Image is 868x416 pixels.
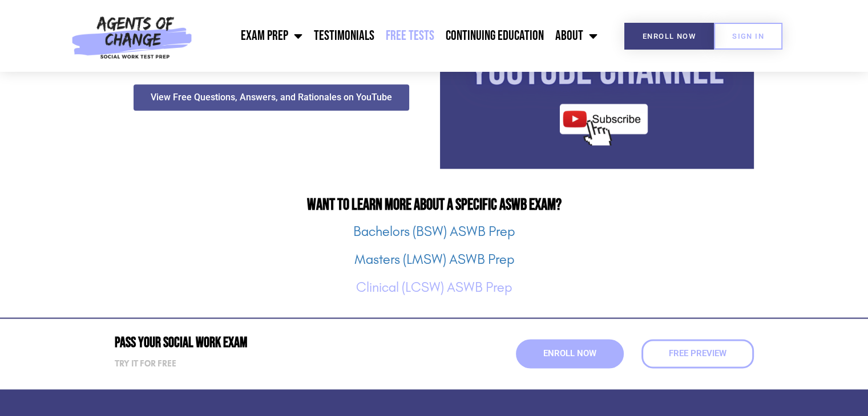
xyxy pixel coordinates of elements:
[516,339,624,368] a: Enroll Now
[669,349,726,358] span: Free Preview
[134,84,409,111] a: View Free Questions, Answers, and Rationales on YouTube
[732,32,764,40] span: SIGN IN
[235,22,308,50] a: Exam Prep
[380,22,440,50] a: Free Tests
[115,197,754,213] h2: Want to Learn More About a Specific ASWB Exam?
[115,336,429,350] h2: Pass Your Social Work Exam
[714,23,782,50] a: SIGN IN
[198,22,603,50] nav: Menu
[641,339,754,368] a: Free Preview
[624,23,714,50] a: Enroll Now
[550,22,603,50] a: About
[353,223,515,239] a: Bachelors (BSW) ASWB Prep
[151,93,392,102] span: View Free Questions, Answers, and Rationales on YouTube
[543,349,596,358] span: Enroll Now
[354,251,514,267] a: Masters (LMSW) ASWB Prep
[643,32,696,40] span: Enroll Now
[440,22,550,50] a: Continuing Education
[308,22,380,50] a: Testimonials
[356,279,512,295] a: Clinical (LCSW) ASWB Prep
[115,358,176,369] strong: Try it for free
